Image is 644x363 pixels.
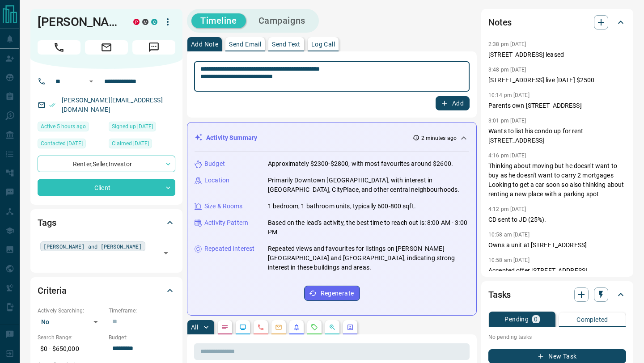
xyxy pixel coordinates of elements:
p: 4:16 pm [DATE] [488,152,526,159]
p: 3:01 pm [DATE] [488,118,526,124]
span: Signed up [DATE] [112,122,153,131]
p: Approximately $2300-$2800, with most favourites around $2600. [268,159,453,169]
div: Tasks [488,284,626,305]
p: [STREET_ADDRESS] live [DATE] $2500 [488,76,626,85]
span: Message [132,40,175,55]
p: 10:14 pm [DATE] [488,92,530,98]
svg: Requests [311,324,318,331]
span: Active 5 hours ago [41,122,86,131]
p: Send Email [229,41,261,47]
p: Accepted offer [STREET_ADDRESS] [488,266,626,275]
div: Mon Jul 31 2017 [109,122,175,134]
p: Location [204,176,229,185]
p: Budget [204,159,225,169]
span: [PERSON_NAME] and [PERSON_NAME] [43,242,142,251]
p: CD sent to JD (25%). [488,215,626,224]
div: Tags [38,212,175,233]
svg: Agent Actions [347,324,354,331]
p: 2 minutes ago [421,134,457,142]
svg: Calls [257,324,264,331]
div: No [38,315,104,329]
p: All [191,324,198,330]
p: [STREET_ADDRESS] leased [488,50,626,59]
p: 2:38 pm [DATE] [488,41,526,47]
p: 4:12 pm [DATE] [488,206,526,212]
div: condos.ca [151,19,157,25]
div: Renter , Seller , Investor [38,156,175,172]
div: Mon Apr 29 2024 [38,139,104,151]
p: Activity Pattern [204,218,248,228]
h2: Tasks [488,287,511,302]
p: Completed [576,317,608,323]
p: $0 - $650,000 [38,342,104,356]
p: Send Text [272,41,301,47]
div: Criteria [38,280,175,301]
p: Wants to list his condo up for rent [STREET_ADDRESS] [488,127,626,145]
p: 3:48 pm [DATE] [488,67,526,73]
button: Campaigns [250,13,314,28]
p: 10:58 am [DATE] [488,232,530,238]
button: Timeline [191,13,246,28]
h1: [PERSON_NAME] [38,15,120,29]
p: Primarily Downtown [GEOGRAPHIC_DATA], with interest in [GEOGRAPHIC_DATA], CityPlace, and other ce... [268,176,469,194]
span: Email [85,40,128,55]
svg: Opportunities [329,324,336,331]
p: Thinking about moving but he doesn't want to buy as he doesn't want to carry 2 mortgages Looking ... [488,161,626,199]
span: Call [38,40,80,55]
p: 0 [534,316,538,322]
div: property.ca [133,19,140,25]
p: Based on the lead's activity, the best time to reach out is: 8:00 AM - 3:00 PM [268,218,469,237]
p: Repeated Interest [204,244,254,253]
div: Client [38,179,175,196]
div: Notes [488,12,626,33]
p: Activity Summary [206,133,257,143]
p: Add Note [191,41,218,47]
p: Budget: [109,333,175,342]
svg: Email Verified [49,102,55,108]
p: Owns a unit at [STREET_ADDRESS] [488,241,626,250]
p: Size & Rooms [204,202,243,211]
button: Open [86,76,97,87]
p: Timeframe: [109,307,175,315]
svg: Listing Alerts [293,324,300,331]
span: Contacted [DATE] [41,139,83,148]
p: Repeated views and favourites for listings on [PERSON_NAME][GEOGRAPHIC_DATA] and [GEOGRAPHIC_DATA... [268,244,469,272]
div: Activity Summary2 minutes ago [195,130,469,146]
p: Pending [504,316,529,322]
p: Log Call [311,41,335,47]
svg: Notes [221,324,229,331]
h2: Criteria [38,283,67,298]
button: Open [160,247,172,259]
button: Regenerate [304,286,360,301]
button: Add [436,96,470,110]
p: Actively Searching: [38,307,104,315]
svg: Emails [275,324,282,331]
a: [PERSON_NAME][EMAIL_ADDRESS][DOMAIN_NAME] [62,97,163,113]
div: Fri Feb 28 2025 [109,139,175,151]
p: Search Range: [38,333,104,342]
p: 10:58 am [DATE] [488,257,530,263]
h2: Notes [488,15,512,30]
h2: Tags [38,215,56,230]
svg: Lead Browsing Activity [239,324,246,331]
span: Claimed [DATE] [112,139,149,148]
div: mrloft.ca [142,19,148,25]
div: Tue Sep 16 2025 [38,122,104,134]
p: 1 bedroom, 1 bathroom units, typically 600-800 sqft. [268,202,416,211]
p: Parents own [STREET_ADDRESS] [488,101,626,110]
p: No pending tasks [488,330,626,344]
